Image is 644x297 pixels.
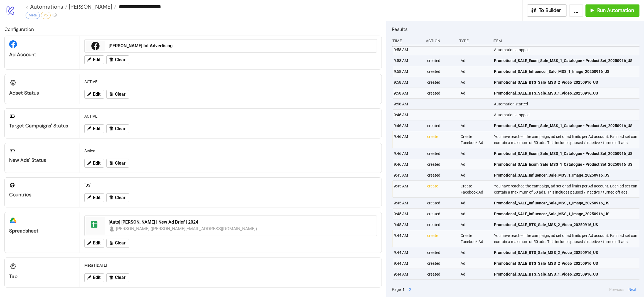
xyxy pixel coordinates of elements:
div: [PERSON_NAME] Int Advertising [109,43,373,49]
span: Promotional_SALE_Ecom_Sale_MSS_1_Catalogue - Product Set_20250916_US [494,161,633,167]
div: created [427,198,456,208]
div: Meta [26,12,40,19]
button: Clear [106,239,129,248]
div: Meta | [DATE] [82,260,379,271]
span: Clear [115,195,126,200]
div: Tab [9,273,75,280]
span: Edit [93,241,100,246]
div: Countries [9,192,75,198]
button: Clear [106,193,129,202]
div: ACTIVE [82,111,379,122]
a: Promotional_SALE_Influencer_Sale_MSS_1_Image_20250916_US [494,170,637,180]
div: You have reached the campaign, ad set or ad limits per Ad account. Each ad set can contain a maxi... [493,230,641,247]
div: Ad [460,209,490,219]
div: Automation stopped [493,110,641,120]
button: Next [627,286,638,293]
div: "US" [82,180,379,190]
a: Promotional_SALE_Ecom_Sale_MSS_1_Catalogue - Product Set_20250916_US [494,120,637,131]
div: created [427,247,456,258]
span: Promotional_SALE_Influencer_Sale_MSS_1_Image_20250916_US [494,68,609,75]
div: 9:44 AM [393,258,423,269]
div: Create Facebook Ad [460,181,490,197]
span: Clear [115,241,126,246]
div: 9:46 AM [393,120,423,131]
div: Ad [460,77,490,88]
a: Promotional_SALE_Influencer_Sale_MSS_1_Image_20250916_US [494,209,637,219]
div: Time [392,36,421,46]
div: created [427,219,456,230]
span: Promotional_SALE_Influencer_Sale_MSS_1_Image_20250916_US [494,200,609,206]
div: Create Facebook Ad [460,230,490,247]
div: create [427,131,456,148]
button: Previous [608,286,626,293]
button: Clear [106,159,129,168]
span: Promotional_SALE_BTS_Sale_MSS_1_Video_20250916_US [494,271,598,277]
div: created [427,77,456,88]
div: Ad [460,269,490,279]
div: Adset Status [9,90,75,96]
div: ACTIVE [82,76,379,87]
div: Create Facebook Ad [460,131,490,148]
button: Edit [84,239,104,248]
div: You have reached the campaign, ad set or ad limits per Ad account. Each ad set can contain a maxi... [493,181,641,197]
a: Promotional_SALE_Ecom_Sale_MSS_1_Catalogue - Product Set_20250916_US [494,159,637,170]
div: created [427,159,456,170]
span: Promotional_SALE_BTS_Sale_MSS_2_Video_20250916_US [494,260,598,266]
div: Ad [460,170,490,180]
div: Automation stopped [493,44,641,55]
span: Edit [93,126,100,131]
a: Promotional_SALE_BTS_Sale_MSS_2_Video_20250916_US [494,247,637,258]
span: Page [392,286,401,293]
span: Promotional_SALE_Ecom_Sale_MSS_1_Catalogue - Product Set_20250916_US [494,123,633,129]
a: Promotional_SALE_BTS_Sale_MSS_2_Video_20250916_US [494,258,637,269]
button: Edit [84,159,104,168]
div: 9:58 AM [393,44,423,55]
button: 1 [401,286,406,293]
button: Clear [106,124,129,133]
div: created [427,148,456,159]
div: Ad [460,219,490,230]
span: Run Automation [597,7,634,14]
div: Ad Account [9,51,75,58]
div: created [427,55,456,66]
div: [Auto] [PERSON_NAME] | New Ad Brief | 2024 [109,219,373,225]
div: Action [425,36,455,46]
a: [PERSON_NAME] [67,4,116,9]
span: Edit [93,92,100,97]
div: Ad [460,258,490,269]
div: Ad [460,88,490,98]
button: Run Automation [586,4,640,17]
span: [PERSON_NAME] [67,3,112,10]
a: Promotional_SALE_BTS_Sale_MSS_1_Video_20250916_US [494,88,637,98]
div: created [427,66,456,77]
div: created [427,120,456,131]
span: Promotional_SALE_BTS_Sale_MSS_1_Video_20250916_US [494,90,598,96]
div: created [427,209,456,219]
a: Promotional_SALE_BTS_Sale_MSS_2_Video_20250916_US [494,77,637,88]
div: Ad [460,66,490,77]
div: 9:46 AM [393,159,423,170]
div: Ad [460,120,490,131]
a: Promotional_SALE_Influencer_Sale_MSS_1_Image_20250916_US [494,66,637,77]
h2: Results [392,26,640,33]
div: created [427,88,456,98]
div: Type [459,36,488,46]
button: Edit [84,193,104,202]
span: Promotional_SALE_Influencer_Sale_MSS_1_Image_20250916_US [494,211,609,217]
span: Clear [115,275,126,280]
button: Clear [106,90,129,99]
span: Promotional_SALE_BTS_Sale_MSS_2_Video_20250916_US [494,79,598,85]
span: Clear [115,126,126,131]
span: Edit [93,57,100,62]
span: Promotional_SALE_BTS_Sale_MSS_2_Video_20250916_US [494,249,598,256]
span: Clear [115,161,126,166]
div: Ad [460,247,490,258]
div: 9:45 AM [393,181,423,197]
div: Ad [460,148,490,159]
a: Promotional_SALE_Ecom_Sale_MSS_1_Catalogue - Product Set_20250916_US [494,55,637,66]
div: Ad [460,55,490,66]
button: Edit [84,273,104,282]
span: Edit [93,195,100,200]
div: You have reached the campaign, ad set or ad limits per Ad account. Each ad set can contain a maxi... [493,131,641,148]
div: Target Campaigns' Status [9,123,75,129]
